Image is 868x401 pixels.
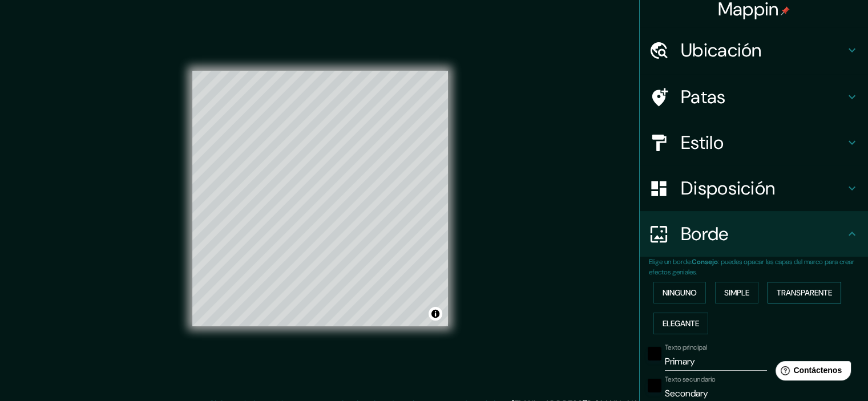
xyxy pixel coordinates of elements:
[640,211,868,257] div: Borde
[429,307,442,321] button: Activar o desactivar atribución
[681,85,726,109] font: Patas
[681,131,724,155] font: Estilo
[692,257,718,266] font: Consejo
[781,6,790,15] img: pin-icon.png
[715,282,758,303] button: Simple
[681,222,729,246] font: Borde
[649,257,692,266] font: Elige un borde.
[681,38,762,62] font: Ubicación
[649,257,854,277] font: : puedes opacar las capas del marco para crear efectos geniales.
[681,176,775,200] font: Disposición
[663,318,699,329] font: Elegante
[640,74,868,120] div: Patas
[724,287,749,298] font: Simple
[665,375,716,384] font: Texto secundario
[653,282,706,303] button: Ninguno
[663,287,697,298] font: Ninguno
[653,313,708,334] button: Elegante
[665,343,707,352] font: Texto principal
[777,287,832,298] font: Transparente
[648,379,661,392] button: negro
[640,120,868,165] div: Estilo
[766,357,855,388] iframe: Lanzador de widgets de ayuda
[648,347,661,361] button: negro
[640,27,868,73] div: Ubicación
[640,165,868,211] div: Disposición
[768,282,841,303] button: Transparente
